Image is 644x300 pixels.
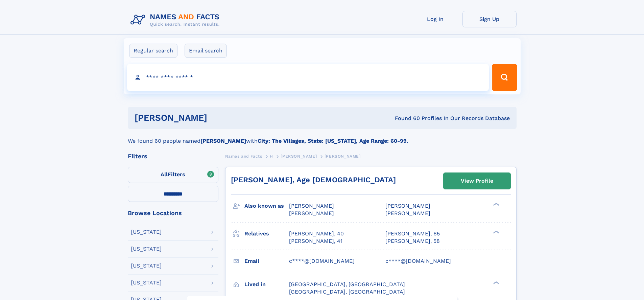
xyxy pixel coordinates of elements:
[385,230,440,237] a: [PERSON_NAME], 65
[128,11,225,29] img: Logo Names and Facts
[492,64,517,91] button: Search Button
[128,153,218,159] div: Filters
[492,280,500,285] div: ❯
[225,152,262,160] a: Names and Facts
[301,115,510,122] div: Found 60 Profiles In Our Records Database
[128,129,517,145] div: We found 60 people named with .
[270,152,273,160] a: H
[244,255,289,267] h3: Email
[492,202,500,207] div: ❯
[462,11,517,27] a: Sign Up
[161,171,168,178] span: All
[129,44,177,58] label: Regular search
[244,279,289,290] h3: Lived in
[128,167,218,183] label: Filters
[281,154,317,159] span: [PERSON_NAME]
[258,138,407,144] b: City: The Villages, State: [US_STATE], Age Range: 60-99
[231,176,396,184] a: [PERSON_NAME], Age [DEMOGRAPHIC_DATA]
[408,11,462,27] a: Log In
[444,173,510,189] a: View Profile
[289,210,334,216] span: [PERSON_NAME]
[244,200,289,212] h3: Also known as
[385,210,430,216] span: [PERSON_NAME]
[289,237,342,245] a: [PERSON_NAME], 41
[289,281,405,287] span: [GEOGRAPHIC_DATA], [GEOGRAPHIC_DATA]
[200,138,246,144] b: [PERSON_NAME]
[492,230,500,234] div: ❯
[185,44,227,58] label: Email search
[128,210,218,216] div: Browse Locations
[270,154,273,159] span: H
[289,289,405,295] span: [GEOGRAPHIC_DATA], [GEOGRAPHIC_DATA]
[131,280,162,285] div: [US_STATE]
[131,263,162,269] div: [US_STATE]
[281,152,317,160] a: [PERSON_NAME]
[131,246,162,252] div: [US_STATE]
[131,229,162,235] div: [US_STATE]
[385,203,430,209] span: [PERSON_NAME]
[289,230,344,237] a: [PERSON_NAME], 40
[244,228,289,239] h3: Relatives
[135,114,301,122] h1: [PERSON_NAME]
[289,203,334,209] span: [PERSON_NAME]
[325,154,361,159] span: [PERSON_NAME]
[127,64,489,91] input: search input
[461,173,493,189] div: View Profile
[385,237,440,245] a: [PERSON_NAME], 58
